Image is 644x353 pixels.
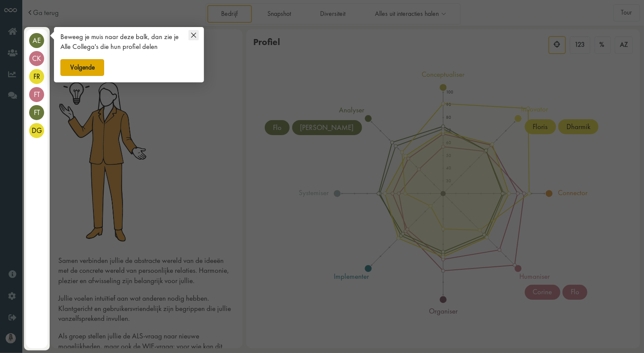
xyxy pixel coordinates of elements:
[29,123,44,138] span: DG
[29,33,44,48] span: AE
[29,69,44,84] span: FR
[60,32,183,52] div: Beweeg je muis naar deze balk, dan zie je Alle Collega's die hun profiel delen
[29,105,44,120] span: FT
[60,59,104,76] button: Volgende
[29,51,44,66] span: CK
[29,87,44,102] span: FT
